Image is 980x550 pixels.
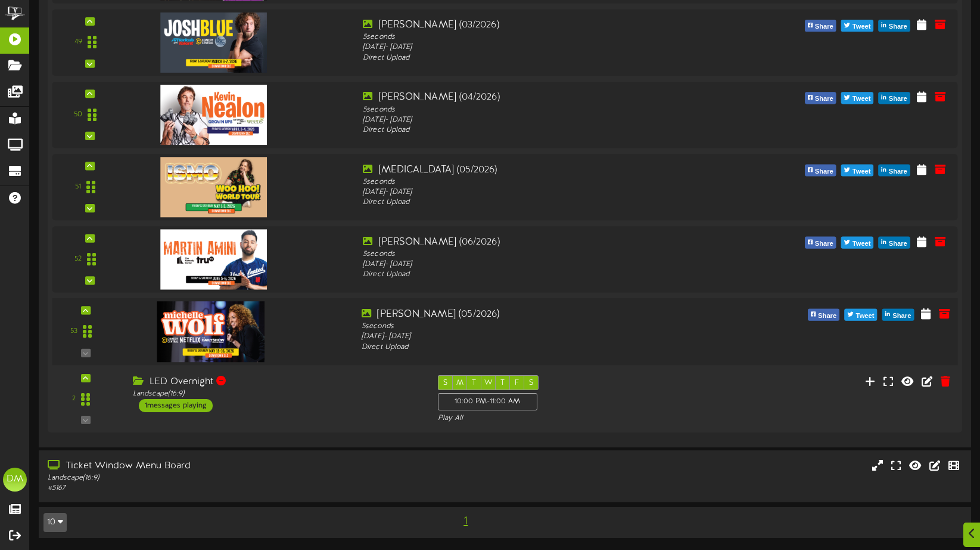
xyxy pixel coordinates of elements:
[133,389,420,399] div: Landscape ( 16:9 )
[48,483,418,493] div: # 5167
[886,237,910,251] span: Share
[850,237,873,251] span: Tweet
[362,322,724,332] div: 5 seconds
[805,237,836,249] button: Share
[363,104,722,115] div: 5 seconds
[70,326,77,336] div: 53
[456,379,463,387] span: M
[363,91,722,104] div: [PERSON_NAME] (04/2026)
[850,20,873,33] span: Tweet
[850,165,873,178] span: Tweet
[74,110,82,120] div: 50
[813,165,836,178] span: Share
[75,182,81,192] div: 51
[362,332,724,342] div: [DATE] - [DATE]
[841,237,874,249] button: Tweet
[363,18,722,32] div: [PERSON_NAME] (03/2026)
[484,379,493,387] span: W
[363,177,722,187] div: 5 seconds
[854,310,877,323] span: Tweet
[160,229,267,289] img: 3df01ed8-f454-4cfb-b724-4b64ac58fe5e.jpg
[805,20,836,32] button: Share
[363,235,722,249] div: [PERSON_NAME] (06/2026)
[363,42,722,52] div: [DATE] - [DATE]
[74,38,82,48] div: 49
[48,459,418,473] div: Ticket Window Menu Board
[3,468,27,492] div: DM
[438,413,649,424] div: Play All
[362,307,724,321] div: [PERSON_NAME] (05/2026)
[515,379,519,387] span: F
[157,301,265,362] img: 7cda5813-b196-4d04-9a05-6c81b4a4ab89.jpg
[841,92,874,104] button: Tweet
[74,254,82,264] div: 52
[438,393,537,410] div: 10:00 PM - 11:00 AM
[160,13,267,73] img: 8985d6fa-7a42-4dbe-bcda-d76557786f26.jpg
[805,92,836,104] button: Share
[363,32,722,42] div: 5 seconds
[133,375,420,389] div: LED Overnight
[805,165,836,177] button: Share
[139,399,213,412] div: 1 messages playing
[844,309,877,321] button: Tweet
[363,163,722,177] div: [MEDICAL_DATA] (05/2026)
[879,165,910,177] button: Share
[363,53,722,63] div: Direct Upload
[363,197,722,208] div: Direct Upload
[160,85,267,145] img: 7dca7c9e-a823-4513-9e3b-5cae0bfc9828.jpg
[362,342,724,353] div: Direct Upload
[813,92,836,106] span: Share
[443,379,447,387] span: S
[363,270,722,280] div: Direct Upload
[461,515,471,528] span: 1
[48,473,418,483] div: Landscape ( 16:9 )
[813,20,836,33] span: Share
[841,165,874,177] button: Tweet
[886,92,910,106] span: Share
[890,310,913,323] span: Share
[363,187,722,197] div: [DATE] - [DATE]
[816,310,839,323] span: Share
[879,20,910,32] button: Share
[850,92,873,106] span: Tweet
[43,513,67,532] button: 10
[808,309,840,321] button: Share
[886,165,910,178] span: Share
[882,309,914,321] button: Share
[363,115,722,125] div: [DATE] - [DATE]
[841,20,874,32] button: Tweet
[363,125,722,135] div: Direct Upload
[500,379,505,387] span: T
[813,237,836,251] span: Share
[529,379,533,387] span: S
[879,237,910,249] button: Share
[363,259,722,270] div: [DATE] - [DATE]
[886,20,910,33] span: Share
[879,92,910,104] button: Share
[472,379,476,387] span: T
[363,249,722,259] div: 5 seconds
[160,157,267,217] img: 05662673-ef02-43ba-832d-bab21f6ad224.jpg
